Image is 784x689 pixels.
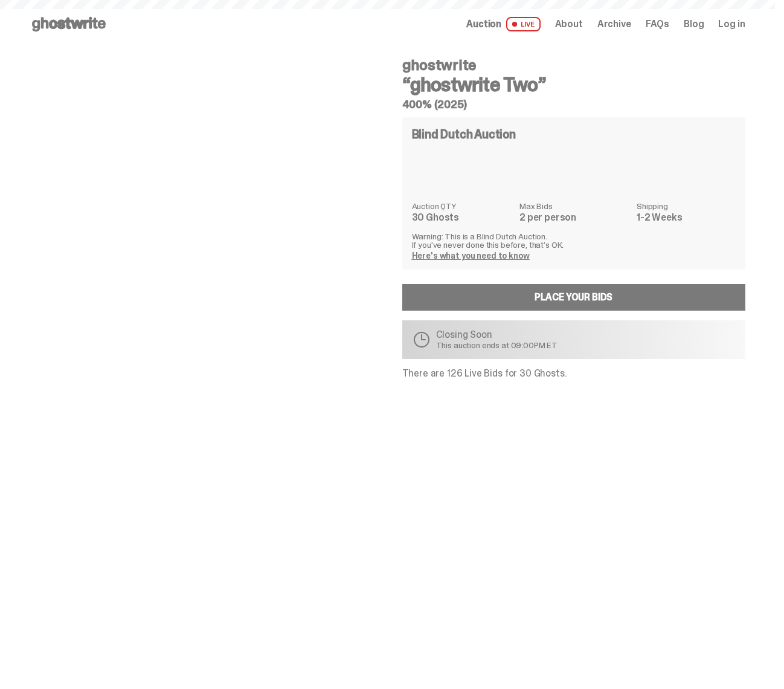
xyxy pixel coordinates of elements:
dd: 1-2 Weeks [637,213,735,222]
dd: 2 per person [519,213,629,222]
a: FAQs [646,19,669,29]
dt: Shipping [637,202,735,210]
p: Warning: This is a Blind Dutch Auction. If you’ve never done this before, that’s OK. [412,232,736,249]
dd: 30 Ghosts [412,213,512,222]
p: Closing Soon [436,330,558,340]
a: Here's what you need to know [412,250,530,261]
span: LIVE [506,17,541,31]
a: Blog [684,19,704,29]
h4: ghostwrite [402,58,745,73]
dt: Max Bids [519,202,629,210]
a: Auction LIVE [466,17,540,31]
h4: Blind Dutch Auction [412,128,516,140]
a: Archive [597,19,631,29]
p: There are 126 Live Bids for 30 Ghosts. [402,369,745,378]
a: About [555,19,583,29]
dt: Auction QTY [412,202,512,210]
a: Place your Bids [402,284,745,311]
h5: 400% (2025) [402,99,745,110]
p: This auction ends at 09:00PM ET [436,341,558,349]
span: Auction [466,19,501,29]
h3: “ghostwrite Two” [402,75,745,94]
a: Log in [718,19,745,29]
